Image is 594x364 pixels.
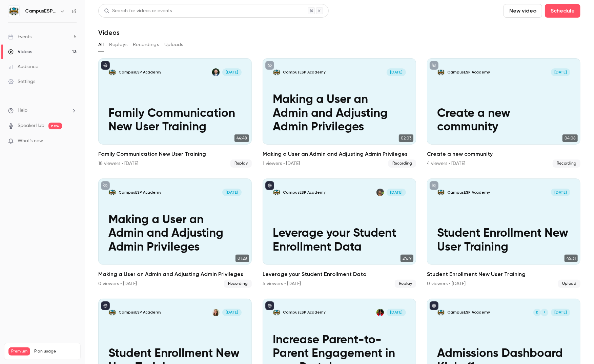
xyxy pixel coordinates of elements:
h2: Family Communication New User Training [98,150,252,158]
p: CampusESP Academy [119,190,161,195]
div: 5 viewers • [DATE] [263,280,301,287]
span: Premium [8,347,30,356]
h2: Student Enrollment New User Training [427,270,580,278]
p: Create a new community [437,107,570,134]
p: CampusESP Academy [119,70,161,75]
img: Family Communication New User Training [108,68,116,76]
a: Create a new communityCampusESP Academy[DATE]Create a new community04:08Create a new community4 v... [427,58,580,168]
li: Student Enrollment New User Training [427,178,580,288]
li: Family Communication New User Training [98,58,252,168]
p: CampusESP Academy [283,190,326,195]
div: Audience [8,63,38,70]
h2: Create a new community [427,150,580,158]
a: Family Communication New User TrainingCampusESP AcademyAlbert Perera[DATE]Family Communication Ne... [98,58,252,168]
img: Increase Parent-to-Parent Engagement in your Portal [273,309,280,316]
span: Replay [230,159,252,168]
button: published [265,301,274,310]
p: CampusESP Academy [447,190,490,195]
img: Leverage your Student Enrollment Data [273,189,280,196]
img: Create a new community [437,68,445,76]
span: [DATE] [222,189,241,196]
img: Making a User an Admin and Adjusting Admin Privileges [108,189,116,196]
button: Recordings [133,39,159,50]
section: Videos [98,4,580,360]
span: Upload [558,280,580,288]
li: Leverage your Student Enrollment Data [263,178,416,288]
span: 24:19 [401,255,413,262]
a: Student Enrollment New User TrainingCampusESP Academy[DATE]Student Enrollment New User Training45... [427,178,580,288]
span: Recording [553,159,580,168]
span: Recording [388,159,416,168]
span: 45:31 [565,255,578,262]
li: Making a User an Admin and Adjusting Admin Privileges [98,178,252,288]
p: CampusESP Academy [283,310,326,315]
iframe: Noticeable Trigger [68,138,77,144]
p: CampusESP Academy [447,310,490,315]
button: published [430,301,438,310]
div: Videos [8,48,32,55]
span: 44:48 [234,134,249,142]
div: K [533,308,541,317]
button: unpublished [101,181,110,190]
button: published [101,61,110,70]
img: Tawanna Brown [376,309,384,316]
li: Making a User an Admin and Adjusting Admin Privileges [263,58,416,168]
img: Mira Gandhi [376,189,384,196]
a: SpeakerHub [18,122,44,129]
li: Create a new community [427,58,580,168]
h6: CampusESP Academy [25,8,57,15]
span: 01:28 [235,255,249,262]
img: Mairin Matthews [212,309,220,316]
img: Student Enrollment New User Training [437,189,445,196]
button: unpublished [430,61,438,70]
h2: Making a User an Admin and Adjusting Admin Privileges [98,270,252,278]
span: Recording [224,280,252,288]
span: Plan usage [34,349,76,354]
div: Settings [8,78,35,85]
img: Admissions Dashboard Kickoff [437,309,445,316]
button: Uploads [164,39,183,50]
div: 0 viewers • [DATE] [98,280,137,287]
span: [DATE] [551,189,570,196]
h1: Videos [98,28,120,37]
span: Replay [395,280,416,288]
span: [DATE] [551,309,570,316]
p: CampusESP Academy [283,70,326,75]
button: unpublished [265,61,274,70]
span: [DATE] [222,309,241,316]
img: CampusESP Academy [8,6,19,17]
span: [DATE] [387,68,406,76]
div: 18 viewers • [DATE] [98,160,138,167]
button: Replays [109,39,127,50]
span: What's new [18,137,43,145]
span: new [48,123,62,129]
div: 1 viewers • [DATE] [263,160,300,167]
p: Making a User an Admin and Adjusting Admin Privileges [273,93,406,134]
span: [DATE] [387,309,406,316]
span: [DATE] [551,68,570,76]
button: Schedule [545,4,580,18]
button: unpublished [430,181,438,190]
li: help-dropdown-opener [8,107,77,114]
button: All [98,39,104,50]
p: Family Communication New User Training [108,107,242,134]
h2: Making a User an Admin and Adjusting Admin Privileges [263,150,416,158]
img: Albert Perera [212,68,220,76]
p: Making a User an Admin and Adjusting Admin Privileges [108,213,242,255]
button: published [101,301,110,310]
img: Student Enrollment New User Training [108,309,116,316]
img: Making a User an Admin and Adjusting Admin Privileges [273,68,280,76]
span: Help [18,107,27,114]
div: Search for videos or events [104,7,172,15]
a: Making a User an Admin and Adjusting Admin PrivilegesCampusESP Academy[DATE]Making a User an Admi... [98,178,252,288]
a: Leverage your Student Enrollment DataCampusESP AcademyMira Gandhi[DATE]Leverage your Student Enro... [263,178,416,288]
a: Making a User an Admin and Adjusting Admin PrivilegesCampusESP Academy[DATE]Making a User an Admi... [263,58,416,168]
button: New video [504,4,542,18]
div: 0 viewers • [DATE] [427,280,466,287]
span: [DATE] [222,68,241,76]
p: Leverage your Student Enrollment Data [273,227,406,254]
div: Events [8,34,32,40]
p: CampusESP Academy [119,310,161,315]
p: Student Enrollment New User Training [437,227,570,254]
div: 4 viewers • [DATE] [427,160,465,167]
